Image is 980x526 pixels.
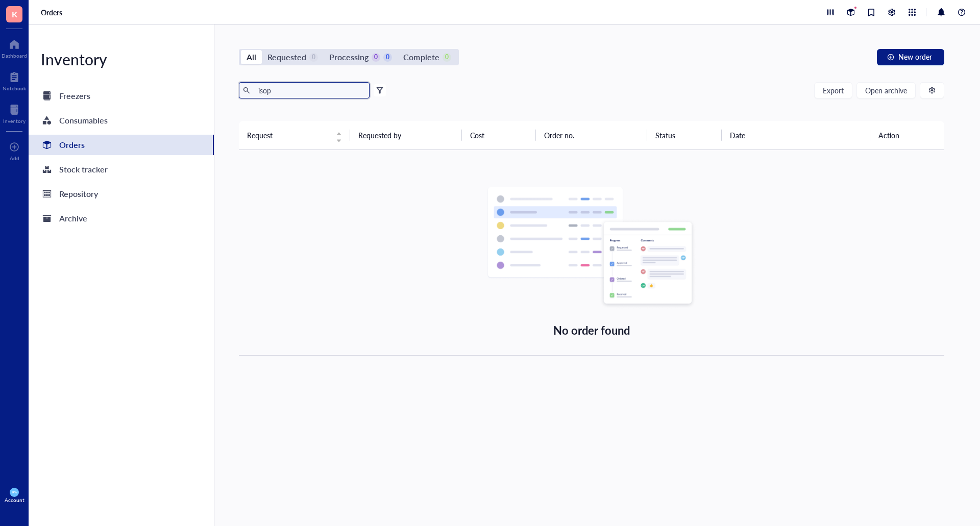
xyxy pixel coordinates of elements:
[29,110,214,131] a: Consumables
[403,50,439,64] div: Complete
[29,208,214,229] a: Archive
[3,85,26,91] div: Notebook
[12,8,17,20] span: K
[41,8,64,17] a: Orders
[462,121,536,149] th: Cost
[59,162,108,177] div: Stock tracker
[2,53,27,59] div: Dashboard
[2,36,27,59] a: Dashboard
[309,53,318,62] div: 0
[870,121,945,149] th: Action
[865,86,907,94] span: Open archive
[383,53,392,62] div: 0
[247,50,256,64] div: All
[29,184,214,204] a: Repository
[59,138,85,152] div: Orders
[3,118,26,124] div: Inventory
[59,113,108,128] div: Consumables
[823,86,844,94] span: Export
[372,53,380,62] div: 0
[350,121,461,149] th: Requested by
[59,187,98,201] div: Repository
[254,83,365,98] input: Find orders in table
[59,89,90,103] div: Freezers
[29,135,214,155] a: Orders
[239,49,459,65] div: segmented control
[536,121,647,149] th: Order no.
[5,497,24,503] div: Account
[267,50,306,64] div: Requested
[29,86,214,106] a: Freezers
[3,69,26,91] a: Notebook
[12,490,17,494] span: KW
[877,49,944,65] button: New order
[898,53,932,61] span: New order
[3,102,26,124] a: Inventory
[487,187,696,309] img: Empty state
[59,211,87,226] div: Archive
[856,82,916,98] button: Open archive
[239,121,350,149] th: Request
[814,82,852,98] button: Export
[553,321,630,339] div: No order found
[29,49,214,69] div: Inventory
[443,53,451,62] div: 0
[722,121,870,149] th: Date
[647,121,722,149] th: Status
[29,159,214,180] a: Stock tracker
[329,50,369,64] div: Processing
[10,155,19,161] div: Add
[247,130,330,141] span: Request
